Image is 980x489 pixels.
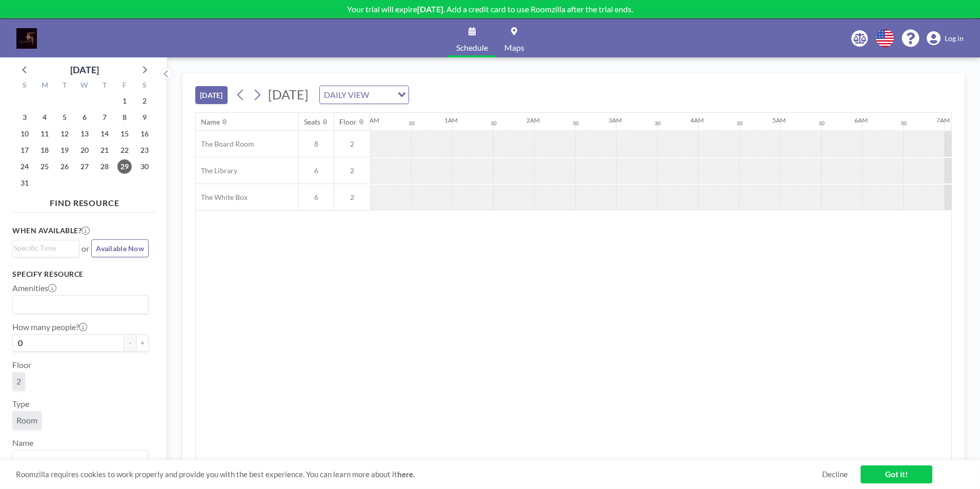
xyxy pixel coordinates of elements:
[322,88,371,101] span: DAILY VIEW
[55,79,75,93] div: T
[97,143,112,157] span: Thursday, August 21, 2025
[137,94,152,108] span: Saturday, August 2, 2025
[97,159,112,174] span: Thursday, August 28, 2025
[304,117,320,127] div: Seats
[195,86,228,104] button: [DATE]
[14,298,142,311] input: Search for option
[201,117,220,127] div: Name
[57,159,72,174] span: Tuesday, August 26, 2025
[819,120,825,127] div: 30
[12,438,33,448] label: Name
[81,243,89,254] span: or
[339,117,357,127] div: Floor
[136,334,149,352] button: +
[114,79,134,93] div: F
[75,79,95,93] div: W
[448,19,496,57] a: Schedule
[15,79,35,93] div: S
[945,34,964,43] span: Log in
[690,116,704,124] div: 4AM
[334,166,370,175] span: 2
[12,399,29,409] label: Type
[12,283,56,293] label: Amenities
[822,470,848,479] a: Decline
[77,127,92,141] span: Wednesday, August 13, 2025
[268,87,309,102] span: [DATE]
[134,79,154,93] div: S
[117,159,132,174] span: Friday, August 29, 2025
[608,116,622,124] div: 3AM
[137,110,152,125] span: Saturday, August 9, 2025
[14,453,142,466] input: Search for option
[417,4,443,14] b: [DATE]
[57,110,72,125] span: Tuesday, August 5, 2025
[16,470,822,479] span: Roomzilla requires cookies to work properly and provide you with the best experience. You can lea...
[196,193,248,202] span: The White Box
[94,79,114,93] div: T
[37,127,52,141] span: Monday, August 11, 2025
[504,44,524,52] span: Maps
[12,360,31,370] label: Floor
[196,166,237,175] span: The Library
[137,143,152,157] span: Saturday, August 23, 2025
[91,239,149,257] button: Available Now
[444,116,458,124] div: 1AM
[334,193,370,202] span: 2
[299,139,334,149] span: 8
[16,415,37,425] span: Room
[299,166,334,175] span: 6
[97,127,112,141] span: Thursday, August 14, 2025
[320,86,409,104] div: Search for option
[17,143,32,157] span: Sunday, August 17, 2025
[737,120,743,127] div: 30
[573,120,579,127] div: 30
[456,44,488,52] span: Schedule
[12,270,149,279] h3: Specify resource
[16,28,37,49] img: organization-logo
[17,127,32,141] span: Sunday, August 10, 2025
[12,322,87,332] label: How many people?
[117,110,132,125] span: Friday, August 8, 2025
[409,120,415,127] div: 30
[655,120,661,127] div: 30
[57,143,72,157] span: Tuesday, August 19, 2025
[137,159,152,174] span: Saturday, August 30, 2025
[12,194,157,208] h4: FIND RESOURCE
[397,470,415,479] a: here.
[927,31,964,46] a: Log in
[526,116,540,124] div: 2AM
[57,127,72,141] span: Tuesday, August 12, 2025
[124,334,136,352] button: -
[37,143,52,157] span: Monday, August 18, 2025
[117,127,132,141] span: Friday, August 15, 2025
[334,139,370,149] span: 2
[16,376,21,386] span: 2
[13,240,79,256] div: Search for option
[117,94,132,108] span: Friday, August 1, 2025
[17,110,32,125] span: Sunday, August 3, 2025
[14,242,73,254] input: Search for option
[17,176,32,190] span: Sunday, August 31, 2025
[13,296,148,313] div: Search for option
[491,120,497,127] div: 30
[861,465,932,483] a: Got it!
[772,116,786,124] div: 5AM
[70,63,99,77] div: [DATE]
[37,159,52,174] span: Monday, August 25, 2025
[137,127,152,141] span: Saturday, August 16, 2025
[196,139,254,149] span: The Board Room
[17,159,32,174] span: Sunday, August 24, 2025
[35,79,55,93] div: M
[37,110,52,125] span: Monday, August 4, 2025
[77,159,92,174] span: Wednesday, August 27, 2025
[13,451,148,468] div: Search for option
[96,244,144,253] span: Available Now
[362,116,379,124] div: 12AM
[97,110,112,125] span: Thursday, August 7, 2025
[372,88,392,101] input: Search for option
[901,120,907,127] div: 30
[77,143,92,157] span: Wednesday, August 20, 2025
[299,193,334,202] span: 6
[854,116,868,124] div: 6AM
[496,19,533,57] a: Maps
